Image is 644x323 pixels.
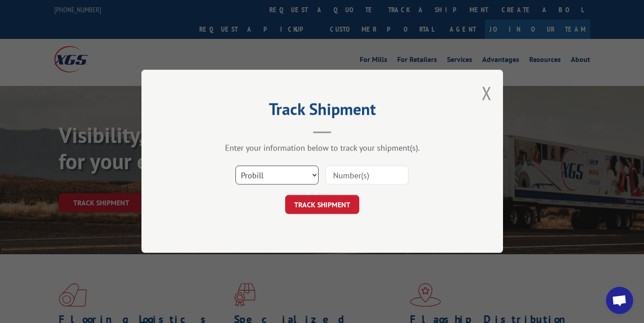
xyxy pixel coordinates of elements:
h2: Track Shipment [187,103,458,120]
button: Close modal [482,81,492,105]
button: TRACK SHIPMENT [285,195,359,214]
input: Number(s) [325,166,409,185]
div: Enter your information below to track your shipment(s). [187,143,458,153]
a: Open chat [606,287,633,314]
